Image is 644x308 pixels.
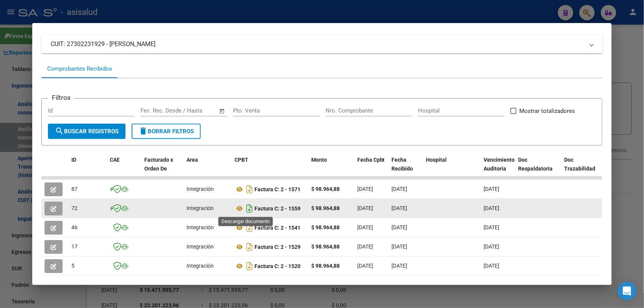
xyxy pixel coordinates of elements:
[110,157,120,163] span: CAE
[481,152,515,185] datatable-header-cell: Vencimiento Auditoría
[254,263,301,269] strong: Factura C: 2 - 1520
[187,263,214,269] span: Integración
[183,152,231,185] datatable-header-cell: Area
[357,205,373,211] span: [DATE]
[484,205,500,211] span: [DATE]
[392,186,408,192] span: [DATE]
[311,263,340,269] strong: $ 98.964,88
[244,183,254,195] i: Descargar documento
[311,157,327,163] span: Monto
[55,126,64,136] mat-icon: search
[187,205,214,211] span: Integración
[254,186,301,192] strong: Factura C: 2 - 1571
[254,205,301,212] strong: Factura C: 2 - 1559
[234,157,248,163] span: CPBT
[565,157,596,172] span: Doc Trazabilidad
[311,243,340,250] strong: $ 98.964,88
[520,106,575,116] span: Mostrar totalizadores
[357,186,373,192] span: [DATE]
[392,224,408,230] span: [DATE]
[47,65,112,73] div: Comprobantes Recibidos
[392,205,408,211] span: [DATE]
[357,263,373,269] span: [DATE]
[389,152,423,185] datatable-header-cell: Fecha Recibido
[172,107,210,114] input: End date
[132,124,201,139] button: Borrar Filtros
[71,263,74,269] span: 5
[561,152,608,185] datatable-header-cell: Doc Trazabilidad
[311,205,340,211] strong: $ 98.964,88
[244,222,254,234] i: Descargar documento
[311,224,340,230] strong: $ 98.964,88
[141,152,183,185] datatable-header-cell: Facturado x Orden De
[71,186,78,192] span: 87
[392,243,408,250] span: [DATE]
[187,224,214,230] span: Integración
[484,224,500,230] span: [DATE]
[107,152,141,185] datatable-header-cell: CAE
[357,157,385,163] span: Fecha Cpbt
[311,186,340,192] strong: $ 98.964,88
[218,107,226,116] button: Open calendar
[392,157,413,172] span: Fecha Recibido
[48,93,74,103] h3: Filtros
[244,202,254,215] i: Descargar documento
[515,152,561,185] datatable-header-cell: Doc Respaldatoria
[484,243,500,250] span: [DATE]
[48,124,125,139] button: Buscar Registros
[357,224,373,230] span: [DATE]
[187,243,214,250] span: Integración
[357,243,373,250] span: [DATE]
[423,152,481,185] datatable-header-cell: Hospital
[187,157,198,163] span: Area
[519,157,553,172] span: Doc Respaldatoria
[308,152,354,185] datatable-header-cell: Monto
[187,186,214,192] span: Integración
[51,40,584,49] mat-panel-title: CUIT: 27302231929 - [PERSON_NAME]
[392,263,408,269] span: [DATE]
[484,186,500,192] span: [DATE]
[139,128,194,135] span: Borrar Filtros
[244,260,254,272] i: Descargar documento
[55,128,119,135] span: Buscar Registros
[139,126,148,136] mat-icon: delete
[484,263,500,269] span: [DATE]
[354,152,389,185] datatable-header-cell: Fecha Cpbt
[140,107,165,114] input: Start date
[426,157,447,163] span: Hospital
[71,157,76,163] span: ID
[41,35,603,53] mat-expansion-panel-header: CUIT: 27302231929 - [PERSON_NAME]
[254,244,301,250] strong: Factura C: 2 - 1529
[144,157,173,172] span: Facturado x Orden De
[71,205,78,211] span: 72
[244,241,254,253] i: Descargar documento
[231,152,308,185] datatable-header-cell: CPBT
[68,152,107,185] datatable-header-cell: ID
[618,282,636,300] div: Open Intercom Messenger
[484,157,515,172] span: Vencimiento Auditoría
[71,243,78,250] span: 17
[71,224,78,230] span: 46
[254,225,301,231] strong: Factura C: 2 - 1541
